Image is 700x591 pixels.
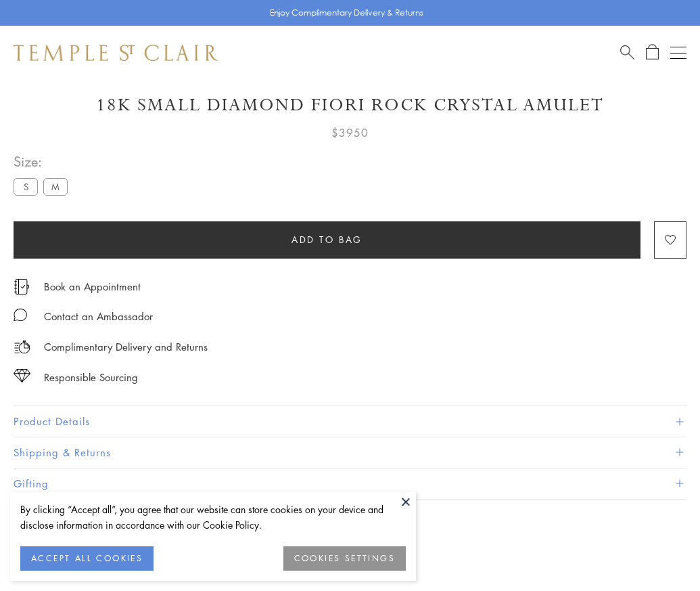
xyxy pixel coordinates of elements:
[14,178,38,195] label: S
[44,279,141,294] a: Book an Appointment
[14,93,686,117] h1: 18K Small Diamond Fiori Rock Crystal Amulet
[14,437,686,468] button: Shipping & Returns
[14,150,73,173] span: Size:
[14,308,27,322] img: MessageIcon-01_2.svg
[20,546,154,571] button: ACCEPT ALL COOKIES
[44,369,138,386] div: Responsible Sourcing
[14,221,640,259] button: Add to bag
[291,232,363,247] span: Add to bag
[331,124,369,141] span: $3950
[283,546,406,571] button: COOKIES SETTINGS
[20,502,406,533] div: By clicking “Accept all”, you agree that our website can store cookies on your device and disclos...
[14,406,686,437] button: Product Details
[620,44,634,61] a: Search
[270,6,423,20] p: Enjoy Complimentary Delivery & Returns
[14,338,30,355] img: icon_delivery.svg
[44,338,208,355] p: Complimentary Delivery and Returns
[14,468,686,499] button: Gifting
[14,45,218,61] img: Temple St. Clair
[44,308,153,325] div: Contact an Ambassador
[670,45,686,61] button: Open navigation
[646,44,659,61] a: Open Shopping Bag
[43,178,68,195] label: M
[14,369,30,382] img: icon_sourcing.svg
[14,279,30,294] img: icon_appointment.svg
